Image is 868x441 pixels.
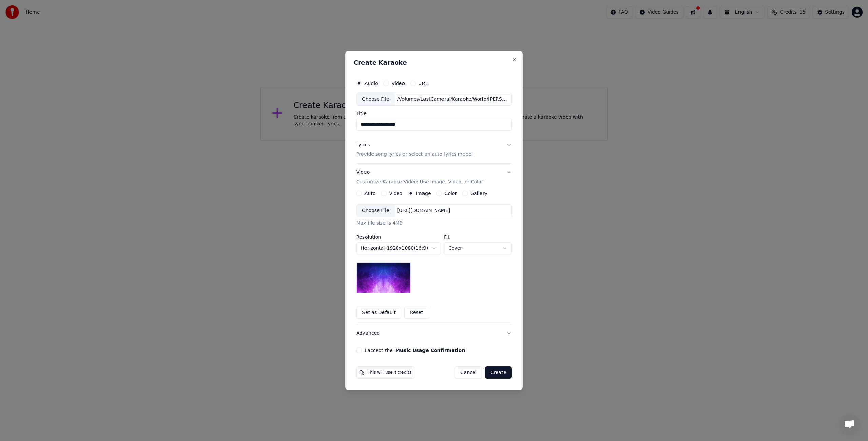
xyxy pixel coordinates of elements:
[364,81,378,86] label: Audio
[356,136,512,163] button: LyricsProvide song lyrics or select an auto lyrics model
[445,191,457,196] label: Color
[395,96,510,103] div: /Volumes/LastCamerai/Karaoke/World/[PERSON_NAME] [PERSON_NAME]/NhamMatYeuLuon_vocal.mp3
[356,307,401,319] button: Set as Default
[485,366,512,379] button: Create
[356,178,483,185] p: Customize Karaoke Video: Use Image, Video, or Color
[356,111,512,116] label: Title
[356,151,473,158] p: Provide song lyrics or select an auto lyrics model
[395,207,453,214] div: [URL][DOMAIN_NAME]
[470,191,487,196] label: Gallery
[392,81,405,86] label: Video
[368,370,411,375] span: This will use 4 credits
[357,93,395,105] div: Choose File
[356,164,512,191] button: VideoCustomize Karaoke Video: Use Image, Video, or Color
[356,191,512,324] div: VideoCustomize Karaoke Video: Use Image, Video, or Color
[418,81,428,86] label: URL
[357,205,395,217] div: Choose File
[416,191,431,196] label: Image
[354,60,514,66] h2: Create Karaoke
[356,235,441,239] label: Resolution
[356,142,370,148] div: Lyrics
[356,169,483,185] div: Video
[364,348,465,353] label: I accept the
[356,220,512,227] div: Max file size is 4MB
[404,307,429,319] button: Reset
[364,191,376,196] label: Auto
[389,191,402,196] label: Video
[356,324,512,342] button: Advanced
[395,348,465,353] button: I accept the
[444,235,512,239] label: Fit
[455,366,482,379] button: Cancel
